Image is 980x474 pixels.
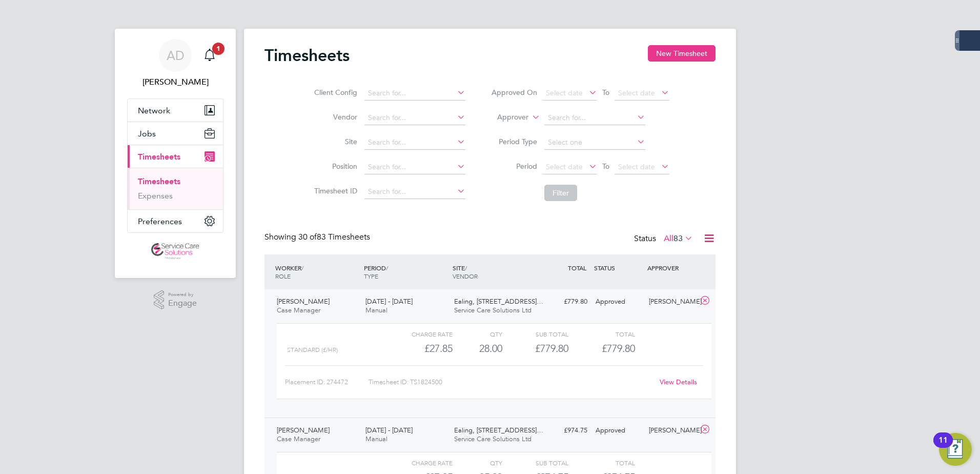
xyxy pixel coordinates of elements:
[454,306,532,314] span: Service Care Solutions Ltd
[491,88,537,97] label: Approved On
[491,162,537,171] label: Period
[364,272,378,280] span: TYPE
[199,39,220,72] a: 1
[128,210,223,232] button: Preferences
[364,111,465,125] input: Search for...
[673,233,683,244] span: 83
[645,259,698,277] div: APPROVER
[546,88,583,97] span: Select date
[453,457,502,469] div: QTY
[602,342,635,354] span: £779.80
[277,306,320,314] span: Case Manager
[365,434,387,443] span: Manual
[386,328,453,340] div: Charge rate
[591,422,645,439] div: Approved
[298,232,370,242] span: 83 Timesheets
[151,243,199,260] img: servicecare-logo-retina.png
[277,434,320,443] span: Case Manager
[386,264,388,272] span: /
[491,137,537,146] label: Period Type
[938,440,948,453] div: 11
[212,43,224,55] span: 1
[453,328,502,340] div: QTY
[450,259,539,285] div: SITE
[939,433,972,466] button: Open Resource Center, 11 new notifications
[364,135,465,150] input: Search for...
[128,99,223,122] button: Network
[127,76,223,88] span: Amy Dhawan
[568,328,635,340] div: Total
[273,259,361,285] div: WORKER
[453,340,502,357] div: 28.00
[386,457,453,469] div: Charge rate
[138,191,173,201] a: Expenses
[285,374,369,390] div: Placement ID: 274472
[128,122,223,145] button: Jobs
[167,49,185,62] span: AD
[168,290,197,299] span: Powered by
[365,426,413,434] span: [DATE] - [DATE]
[264,45,350,66] h2: Timesheets
[365,297,413,306] span: [DATE] - [DATE]
[660,378,697,386] a: View Details
[138,106,170,115] span: Network
[618,88,655,97] span: Select date
[298,232,317,242] span: 30 of
[502,457,568,469] div: Sub Total
[301,264,303,272] span: /
[364,86,465,101] input: Search for...
[138,152,180,162] span: Timesheets
[127,39,223,88] a: AD[PERSON_NAME]
[275,272,291,280] span: ROLE
[154,290,197,310] a: Powered byEngage
[138,176,180,186] a: Timesheets
[365,306,387,314] span: Manual
[482,112,528,123] label: Approver
[168,299,197,308] span: Engage
[311,162,357,171] label: Position
[311,88,357,97] label: Client Config
[568,264,586,272] span: TOTAL
[645,422,698,439] div: [PERSON_NAME]
[128,145,223,168] button: Timesheets
[538,293,591,310] div: £779.80
[287,346,338,353] span: Standard (£/HR)
[127,243,223,260] a: Go to home page
[453,272,478,280] span: VENDOR
[311,112,357,122] label: Vendor
[369,374,653,390] div: Timesheet ID: TS1824500
[386,340,453,357] div: £27.85
[128,168,223,209] div: Timesheets
[544,111,645,125] input: Search for...
[544,135,645,150] input: Select one
[364,160,465,174] input: Search for...
[568,457,635,469] div: Total
[277,426,330,434] span: [PERSON_NAME]
[664,233,693,244] label: All
[311,186,357,195] label: Timesheet ID
[138,129,156,139] span: Jobs
[544,185,577,201] button: Filter
[115,29,236,278] nav: Main navigation
[634,232,695,246] div: Status
[599,86,612,99] span: To
[264,232,372,243] div: Showing
[618,162,655,171] span: Select date
[138,216,182,226] span: Preferences
[454,426,543,434] span: Ealing, [STREET_ADDRESS]…
[277,297,330,306] span: [PERSON_NAME]
[599,160,612,173] span: To
[591,293,645,310] div: Approved
[645,293,698,310] div: [PERSON_NAME]
[538,422,591,439] div: £974.75
[546,162,583,171] span: Select date
[311,137,357,146] label: Site
[454,297,543,306] span: Ealing, [STREET_ADDRESS]…
[591,259,645,277] div: STATUS
[465,264,467,272] span: /
[364,185,465,199] input: Search for...
[502,328,568,340] div: Sub Total
[502,340,568,357] div: £779.80
[648,45,716,62] button: New Timesheet
[454,434,532,443] span: Service Care Solutions Ltd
